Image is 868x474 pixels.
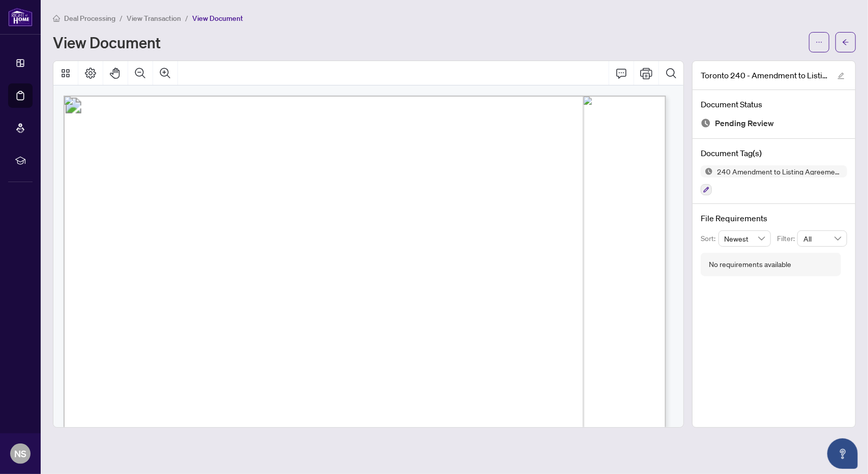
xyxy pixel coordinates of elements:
[8,8,33,26] img: logo
[816,39,823,46] span: ellipsis
[803,231,841,246] span: All
[53,15,60,22] span: home
[701,212,847,224] h4: File Requirements
[701,147,847,159] h4: Document Tag(s)
[185,12,188,24] li: /
[837,72,845,79] span: edit
[777,233,797,244] p: Filter:
[701,233,719,244] p: Sort:
[14,447,26,461] span: NS
[713,168,847,175] span: 240 Amendment to Listing Agreement - Authority to Offer for Sale Price Change/Extension/Amendment(s)
[127,14,181,23] span: View Transaction
[64,14,115,23] span: Deal Processing
[701,118,711,128] img: Document Status
[701,165,713,177] img: Status Icon
[701,98,847,110] h4: Document Status
[842,39,849,46] span: arrow-left
[827,438,858,469] button: Open asap
[709,259,791,270] div: No requirements available
[53,34,161,50] h1: View Document
[192,14,243,23] span: View Document
[701,69,828,81] span: Toronto 240 - Amendment to Listing Agreement Authority to Offer for Sale Price Change_Extension_A...
[119,12,123,24] li: /
[725,231,765,246] span: Newest
[715,116,774,130] span: Pending Review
